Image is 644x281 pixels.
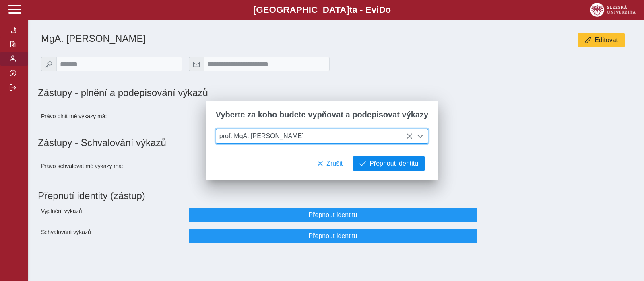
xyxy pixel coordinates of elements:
[196,232,471,240] span: Přepnout identitu
[310,156,349,171] button: Zrušit
[41,33,428,44] h1: MgA. [PERSON_NAME]
[353,156,425,171] button: Přepnout identitu
[24,5,620,15] b: [GEOGRAPHIC_DATA] a - Evi
[216,129,413,143] span: prof. MgA. [PERSON_NAME]
[590,3,636,17] img: logo_web_su.png
[386,5,391,15] span: o
[578,33,625,47] button: Editovat
[38,187,628,205] h1: Přepnutí identity (zástup)
[196,211,471,219] span: Přepnout identitu
[38,105,186,127] div: Právo plnit mé výkazy má:
[369,160,418,167] span: Přepnout identitu
[38,205,186,226] div: Vyplnění výkazů
[189,229,477,243] button: Přepnout identitu
[38,137,634,148] h1: Zástupy - Schvalování výkazů
[594,37,618,44] span: Editovat
[38,87,428,98] h1: Zástupy - plnění a podepisování výkazů
[349,5,352,15] span: t
[38,226,186,246] div: Schvalování výkazů
[216,110,428,119] span: Vyberte za koho budete vypňovat a podepisovat výkazy
[326,160,343,167] span: Zrušit
[379,5,385,15] span: D
[38,155,186,177] div: Právo schvalovat mé výkazy má:
[189,208,477,222] button: Přepnout identitu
